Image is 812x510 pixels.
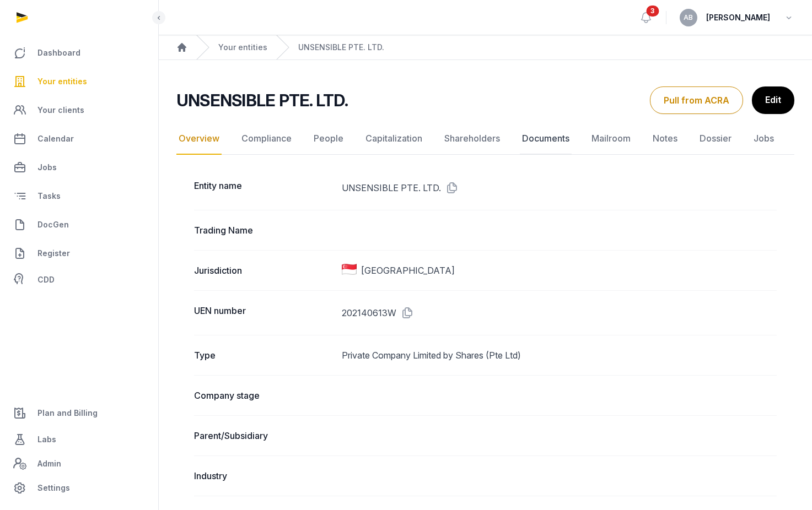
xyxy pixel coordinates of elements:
[194,349,333,362] dt: Type
[194,224,333,237] dt: Trading Name
[218,42,267,53] a: Your entities
[37,481,70,495] span: Settings
[697,123,734,155] a: Dossier
[361,264,455,277] span: [GEOGRAPHIC_DATA]
[37,189,61,203] span: Tasks
[37,104,84,117] span: Your clients
[311,123,346,155] a: People
[9,68,149,95] a: Your entities
[298,42,384,53] a: UNSENSIBLE PTE. LTD.
[751,123,776,155] a: Jobs
[442,123,502,155] a: Shareholders
[342,349,777,362] dd: Private Company Limited by Shares (Pte Ltd)
[37,132,74,145] span: Calendar
[194,469,333,482] dt: Industry
[9,154,149,181] a: Jobs
[589,123,633,155] a: Mailroom
[342,179,777,197] dd: UNSENSIBLE PTE. LTD.
[9,126,149,152] a: Calendar
[9,40,149,66] a: Dashboard
[650,86,743,114] button: Pull from ACRA
[37,273,55,286] span: CDD
[650,123,680,155] a: Notes
[159,35,812,60] nav: Breadcrumb
[9,475,149,501] a: Settings
[9,269,149,291] a: CDD
[9,400,149,426] a: Plan and Billing
[37,75,87,88] span: Your entities
[176,90,348,110] h2: UNSENSIBLE PTE. LTD.
[176,123,794,155] nav: Tabs
[342,304,777,322] dd: 202140613W
[647,6,659,17] span: 3
[37,433,56,446] span: Labs
[9,426,149,453] a: Labs
[363,123,424,155] a: Capitalization
[37,457,61,470] span: Admin
[37,247,70,260] span: Register
[194,179,333,197] dt: Entity name
[37,406,98,420] span: Plan and Billing
[706,11,770,24] span: [PERSON_NAME]
[9,240,149,267] a: Register
[239,123,294,155] a: Compliance
[176,123,222,155] a: Overview
[9,453,149,475] a: Admin
[194,429,333,442] dt: Parent/Subsidiary
[752,86,794,114] a: Edit
[520,123,572,155] a: Documents
[9,97,149,123] a: Your clients
[194,264,333,277] dt: Jurisdiction
[37,46,80,59] span: Dashboard
[37,161,57,174] span: Jobs
[37,218,69,231] span: DocGen
[194,389,333,402] dt: Company stage
[194,304,333,322] dt: UEN number
[684,14,693,21] span: AB
[680,9,697,26] button: AB
[9,211,149,238] a: DocGen
[9,183,149,209] a: Tasks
